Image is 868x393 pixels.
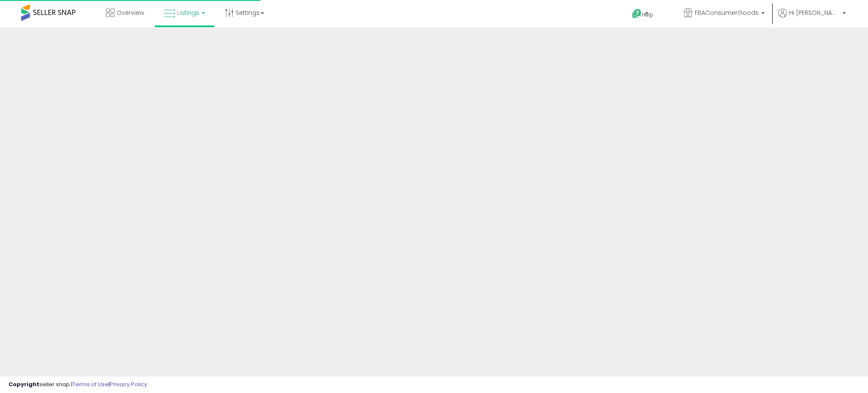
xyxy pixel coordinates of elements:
[632,8,642,19] i: Get Help
[695,8,759,17] span: FBAConsumerGoods
[117,8,144,17] span: Overview
[642,11,654,18] span: Help
[625,2,670,28] a: Help
[177,8,199,17] span: Listings
[789,8,840,17] span: Hi [PERSON_NAME]
[778,8,846,28] a: Hi [PERSON_NAME]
